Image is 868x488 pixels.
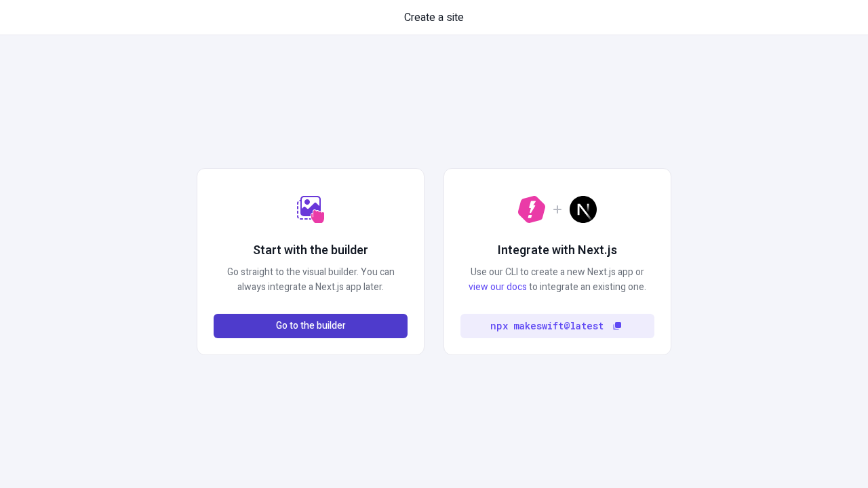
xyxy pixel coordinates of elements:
span: Create a site [404,9,464,26]
p: Go straight to the visual builder. You can always integrate a Next.js app later. [214,265,408,295]
a: view our docs [469,280,527,294]
span: Go to the builder [276,319,346,333]
h2: Start with the builder [253,242,368,260]
button: Go to the builder [214,314,408,338]
code: npx makeswift@latest [490,319,604,333]
h2: Integrate with Next.js [498,242,617,260]
p: Use our CLI to create a new Next.js app or to integrate an existing one. [460,265,654,295]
